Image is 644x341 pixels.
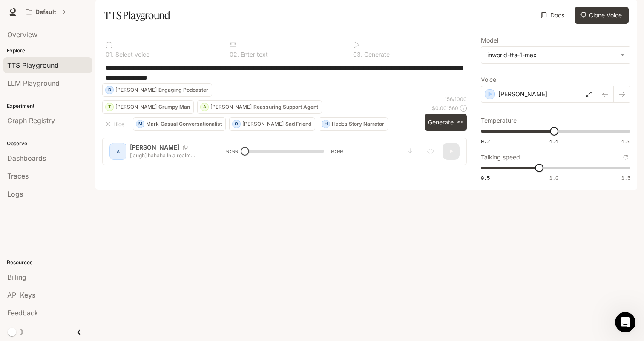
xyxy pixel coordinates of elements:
[133,117,226,131] button: MMarkCasual Conversationalist
[102,83,212,97] button: D[PERSON_NAME]Engaging Podcaster
[353,52,362,58] p: 0 3 .
[102,117,129,131] button: Hide
[233,117,240,131] div: O
[114,52,149,58] p: Select voice
[210,104,252,110] p: [PERSON_NAME]
[621,153,630,162] button: Reset to default
[230,52,239,58] p: 0 2 .
[498,90,547,98] p: [PERSON_NAME]
[136,117,144,131] div: M
[457,120,463,125] p: ⌘⏎
[621,174,630,182] span: 1.5
[481,154,520,160] p: Talking speed
[115,87,157,92] p: [PERSON_NAME]
[481,118,517,124] p: Temperature
[322,117,330,131] div: H
[487,51,616,59] div: inworld-tts-1-max
[102,100,194,114] button: T[PERSON_NAME]Grumpy Man
[242,121,284,127] p: [PERSON_NAME]
[106,100,113,114] div: T
[319,117,388,131] button: HHadesStory Narrator
[253,104,318,110] p: Reassuring Support Agent
[22,3,69,20] button: All workspaces
[481,47,630,63] div: inworld-tts-1-max
[161,121,222,127] p: Casual Conversationalist
[615,312,635,332] iframe: Intercom live chat
[106,83,113,97] div: D
[539,7,568,24] a: Docs
[158,87,208,92] p: Engaging Podcaster
[362,52,390,58] p: Generate
[481,174,490,182] span: 0.5
[158,104,190,110] p: Grumpy Man
[425,114,467,131] button: Generate⌘⏎
[104,7,170,24] h1: TTS Playground
[35,9,56,16] p: Default
[239,52,268,58] p: Enter text
[285,121,311,127] p: Sad Friend
[106,52,114,58] p: 0 1 .
[349,121,384,127] p: Story Narrator
[229,117,315,131] button: O[PERSON_NAME]Sad Friend
[115,104,157,110] p: [PERSON_NAME]
[549,174,558,182] span: 1.0
[332,121,347,127] p: Hades
[481,77,496,83] p: Voice
[575,7,629,24] button: Clone Voice
[621,138,630,145] span: 1.5
[146,121,159,127] p: Mark
[549,138,558,145] span: 1.1
[481,138,490,145] span: 0.7
[445,95,467,103] p: 156 / 1000
[201,100,208,114] div: A
[197,100,322,114] button: A[PERSON_NAME]Reassuring Support Agent
[481,38,498,43] p: Model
